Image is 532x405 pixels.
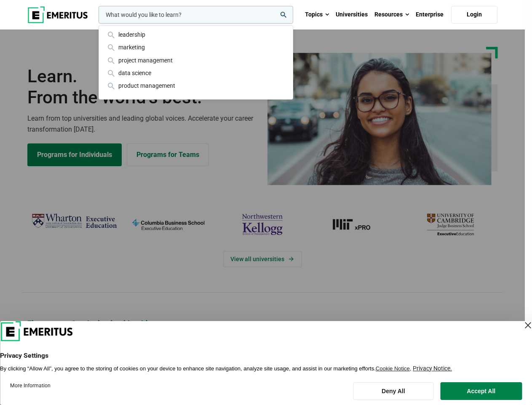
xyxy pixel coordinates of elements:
[106,56,286,65] div: project management
[99,6,293,24] input: woocommerce-product-search-field-0
[451,6,497,24] a: Login
[106,43,286,52] div: marketing
[106,81,286,90] div: product management
[106,30,286,39] div: leadership
[106,68,286,78] div: data science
